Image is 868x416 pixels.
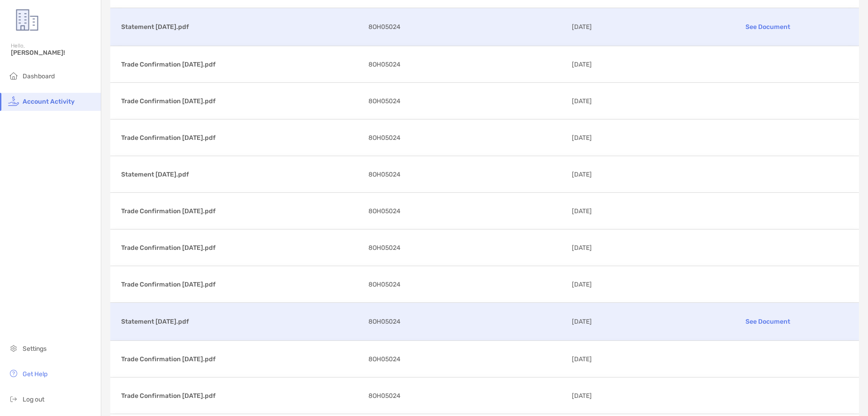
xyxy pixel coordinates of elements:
[23,98,75,105] span: Account Activity
[121,390,361,402] p: Trade Confirmation [DATE].pdf
[121,316,361,327] p: Statement [DATE].pdf
[368,21,401,33] span: 8OH05024
[121,132,361,143] p: Trade Confirmation [DATE].pdf
[368,206,401,217] span: 8OH05024
[572,169,681,180] p: [DATE]
[368,390,401,402] span: 8OH05024
[572,279,681,290] p: [DATE]
[23,72,55,80] span: Dashboard
[121,21,361,33] p: Statement [DATE].pdf
[121,169,361,180] p: Statement [DATE].pdf
[368,316,401,327] span: 8OH05024
[572,206,681,217] p: [DATE]
[688,314,848,330] p: See Document
[8,343,19,354] img: settings icon
[572,316,681,327] p: [DATE]
[688,19,848,35] p: See Document
[368,132,401,143] span: 8OH05024
[572,59,681,70] p: [DATE]
[368,59,401,70] span: 8OH05024
[572,354,681,365] p: [DATE]
[11,49,95,57] span: [PERSON_NAME]!
[23,345,47,353] span: Settings
[8,368,19,379] img: get-help icon
[8,393,19,404] img: logout icon
[368,354,401,365] span: 8OH05024
[368,96,401,107] span: 8OH05024
[121,354,361,365] p: Trade Confirmation [DATE].pdf
[368,279,401,290] span: 8OH05024
[368,242,401,253] span: 8OH05024
[121,279,361,290] p: Trade Confirmation [DATE].pdf
[572,96,681,107] p: [DATE]
[121,59,361,70] p: Trade Confirmation [DATE].pdf
[368,169,401,180] span: 8OH05024
[23,370,47,378] span: Get Help
[8,96,19,106] img: activity icon
[121,96,361,107] p: Trade Confirmation [DATE].pdf
[11,4,43,36] img: Zoe Logo
[121,206,361,217] p: Trade Confirmation [DATE].pdf
[572,21,681,33] p: [DATE]
[572,242,681,253] p: [DATE]
[23,396,44,403] span: Log out
[572,132,681,143] p: [DATE]
[121,242,361,253] p: Trade Confirmation [DATE].pdf
[572,390,681,402] p: [DATE]
[8,70,19,81] img: household icon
